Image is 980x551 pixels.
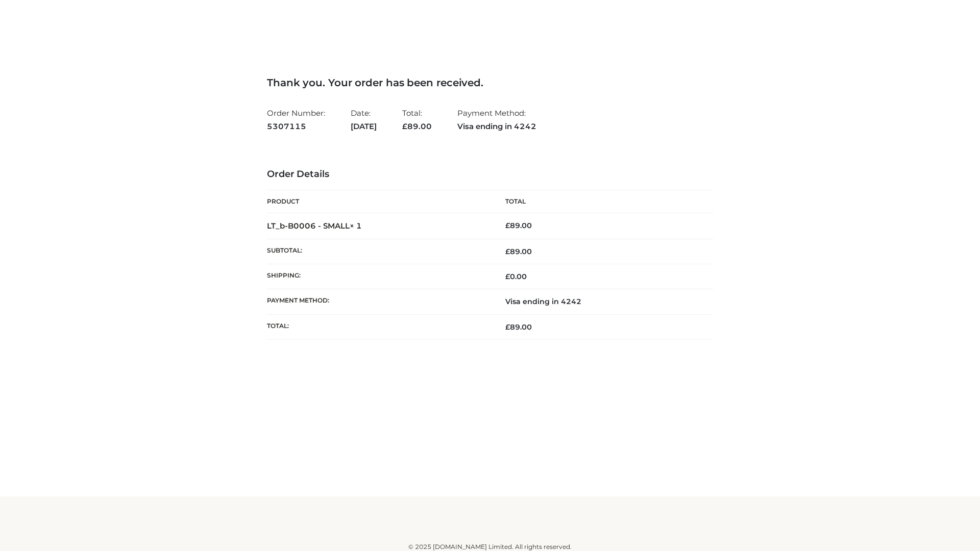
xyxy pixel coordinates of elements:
li: Total: [402,104,432,135]
li: Payment Method: [457,104,536,135]
span: £ [505,322,510,332]
span: 89.00 [505,247,532,256]
th: Total [490,190,713,213]
td: Visa ending in 4242 [490,289,713,314]
bdi: 0.00 [505,272,527,281]
th: Product [267,190,490,213]
th: Payment method: [267,289,490,314]
strong: LT_b-B0006 - SMALL [267,221,362,231]
strong: 5307115 [267,120,325,133]
span: 89.00 [402,121,432,131]
bdi: 89.00 [505,221,532,230]
th: Subtotal: [267,239,490,264]
span: £ [505,221,510,230]
th: Shipping: [267,264,490,289]
span: £ [505,272,510,281]
strong: × 1 [350,221,362,231]
th: Total: [267,314,490,339]
span: 89.00 [505,322,532,332]
span: £ [402,121,407,131]
li: Date: [351,104,377,135]
strong: [DATE] [351,120,377,133]
h3: Order Details [267,169,713,180]
li: Order Number: [267,104,325,135]
h3: Thank you. Your order has been received. [267,77,713,89]
span: £ [505,247,510,256]
strong: Visa ending in 4242 [457,120,536,133]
